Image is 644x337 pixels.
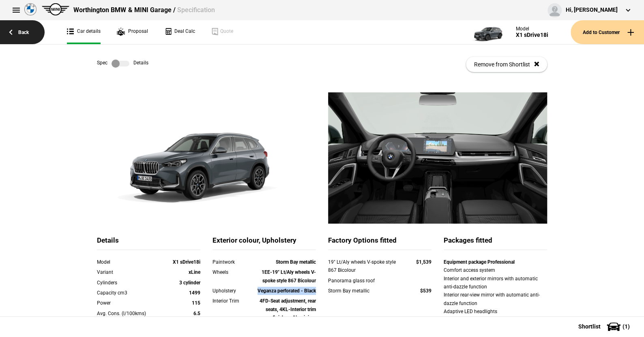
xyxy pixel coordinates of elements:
[260,298,316,328] strong: 4FD-Seat adjustment, rear seats, 4KL-Interior trim finishers Aluminium Mesheffect
[623,324,630,329] span: ( 1 )
[258,288,316,294] strong: Veganza perforated - Black
[97,309,159,318] div: Avg. Cons. (l/100kms)
[24,3,36,15] img: bmw.png
[571,20,644,44] button: Add to Customer
[97,289,159,297] div: Capacity cm3
[193,311,200,316] strong: 6.5
[213,268,254,276] div: Wheels
[117,20,148,44] a: Proposal
[420,288,431,294] strong: $539
[97,236,200,250] div: Details
[73,6,215,15] div: Worthington BMW & MINI Garage /
[516,26,548,32] div: Model
[444,236,547,250] div: Packages fitted
[97,268,159,276] div: Variant
[173,259,200,265] strong: X1 sDrive18i
[67,20,101,44] a: Car details
[213,287,254,295] div: Upholstery
[262,269,316,283] strong: 1EE-19" Lt/Aly wheels V-spoke style 867 Bicolour
[466,57,547,72] button: Remove from Shortlist
[213,297,254,305] div: Interior Trim
[192,300,200,306] strong: 115
[444,259,515,265] strong: Equipment package Professional
[189,290,200,296] strong: 1499
[97,299,159,307] div: Power
[97,60,148,68] div: Spec Details
[213,236,316,250] div: Exterior colour, Upholstery
[566,316,644,337] button: Shortlist(1)
[97,258,159,266] div: Model
[328,236,431,250] div: Factory Options fitted
[276,259,316,265] strong: Storm Bay metallic
[164,20,195,44] a: Deal Calc
[516,32,548,38] div: X1 sDrive18i
[328,258,401,275] div: 19" Lt/Aly wheels V-spoke style 867 Bicolour
[328,287,401,295] div: Storm Bay metallic
[566,6,618,14] div: Hi, [PERSON_NAME]
[189,269,200,275] strong: xLine
[179,280,200,286] strong: 3 cylinder
[213,258,254,266] div: Paintwork
[328,277,401,285] div: Panorama glass roof
[177,6,215,14] span: Specification
[97,279,159,287] div: Cylinders
[578,324,601,329] span: Shortlist
[42,3,69,15] img: mini.png
[416,259,431,265] strong: $1,539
